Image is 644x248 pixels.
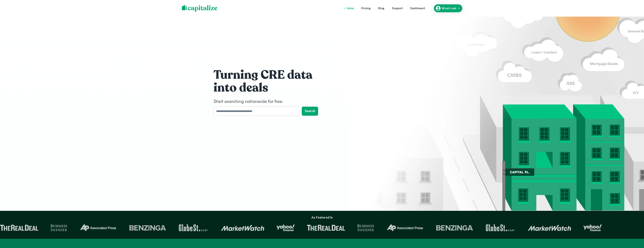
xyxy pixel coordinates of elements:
img: Benzinga [436,224,473,231]
img: Benzinga [129,224,166,231]
h4: Start searching nationwide for free. [214,98,327,105]
h6: As Featured In [311,215,333,220]
img: Business Insider [51,224,67,231]
img: Associated Press [386,224,423,231]
img: Yahoo Finance [583,224,602,231]
img: Business Insider [357,224,374,231]
img: Market Watch [221,225,264,231]
img: The Real Deal [307,225,345,231]
a: Support [392,6,403,10]
img: ai-illustration.webp [347,16,644,227]
a: Dashboard [410,6,425,10]
img: capitalize-logo.png [182,5,217,12]
img: Associated Press [80,224,117,231]
h1: into deals [214,80,327,95]
button: Search [302,107,318,116]
img: Yahoo Finance [276,224,295,231]
h6: Micah Look [442,7,456,10]
img: Market Watch [528,225,571,231]
h1: Turning CRE data [214,67,327,82]
img: GlobeSt [178,224,209,231]
a: Blog [378,6,384,10]
a: Pricing [361,6,371,10]
button: Micah Look [434,4,462,12]
a: Home [347,6,354,10]
img: GlobeSt [485,224,516,231]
